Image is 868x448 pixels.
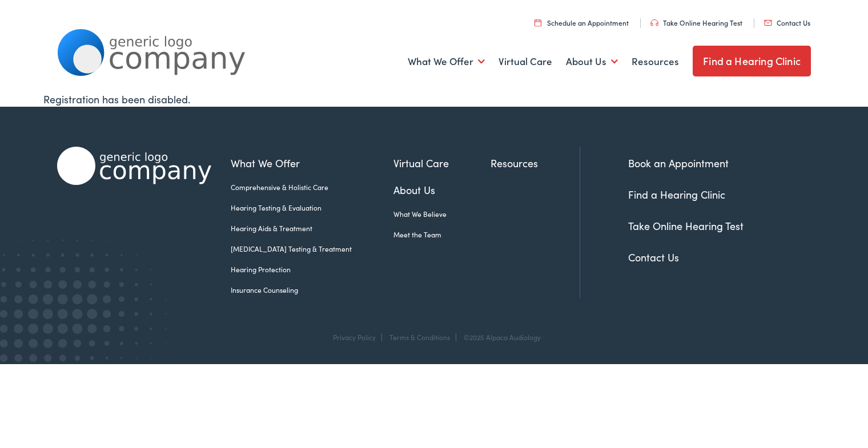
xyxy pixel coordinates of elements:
[393,155,491,171] a: Virtual Care
[333,332,376,342] a: Privacy Policy
[393,209,491,219] a: What We Believe
[628,156,729,170] a: Book an Appointment
[231,155,393,171] a: What We Offer
[57,147,211,185] img: Alpaca Audiology
[628,187,725,201] a: Find a Hearing Clinic
[231,285,393,295] a: Insurance Counseling
[628,250,679,264] a: Contact Us
[650,18,742,27] a: Take Online Hearing Test
[393,229,491,240] a: Meet the Team
[408,41,485,83] a: What We Offer
[43,91,825,107] div: Registration has been disabled.
[231,182,393,192] a: Comprehensive & Holistic Care
[499,41,552,83] a: Virtual Care
[458,333,541,341] div: ©2025 Alpaca Audiology
[393,182,491,197] a: About Us
[535,19,541,26] img: utility icon
[491,155,580,171] a: Resources
[764,20,772,26] img: utility icon
[632,41,679,83] a: Resources
[231,264,393,275] a: Hearing Protection
[231,223,393,233] a: Hearing Aids & Treatment
[764,18,810,27] a: Contact Us
[566,41,618,83] a: About Us
[535,18,629,27] a: Schedule an Appointment
[693,46,811,76] a: Find a Hearing Clinic
[650,19,658,26] img: utility icon
[628,219,744,233] a: Take Online Hearing Test
[389,332,450,342] a: Terms & Conditions
[231,203,393,213] a: Hearing Testing & Evaluation
[231,244,393,254] a: [MEDICAL_DATA] Testing & Treatment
